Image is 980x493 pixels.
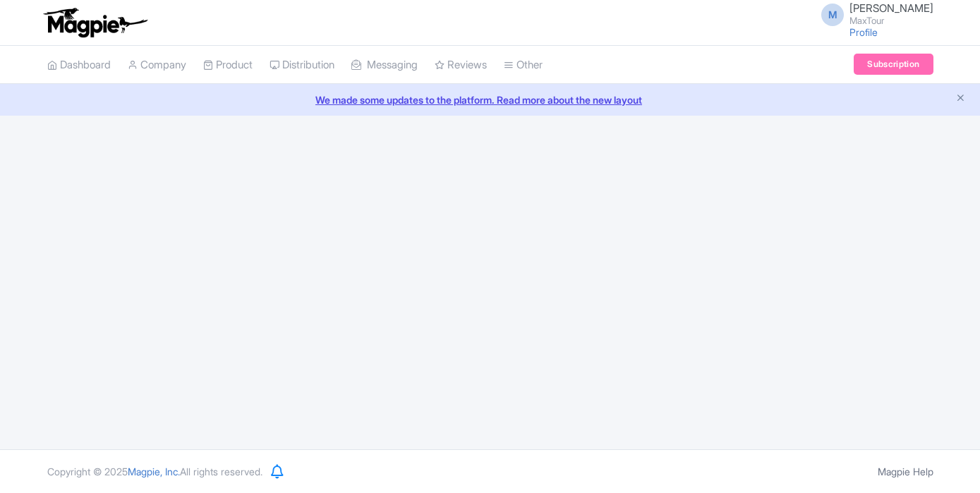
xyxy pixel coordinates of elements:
a: Subscription [854,54,933,75]
a: Distribution [270,46,334,85]
a: Other [504,46,543,85]
span: [PERSON_NAME] [849,1,933,15]
a: Product [203,46,253,85]
a: Messaging [351,46,418,85]
a: Reviews [435,46,487,85]
div: Copyright © 2025 All rights reserved. [39,464,271,479]
a: Magpie Help [878,465,933,477]
small: MaxTour [849,16,933,25]
a: We made some updates to the platform. Read more about the new layout [8,92,972,107]
a: M [PERSON_NAME] MaxTour [813,3,933,25]
img: logo-ab69f6fb50320c5b225c76a69d11143b.png [40,7,150,38]
a: Company [128,46,186,85]
a: Dashboard [47,46,111,85]
span: Magpie, Inc. [128,465,180,477]
span: M [821,4,844,26]
a: Profile [849,26,878,38]
button: Close announcement [955,91,966,107]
